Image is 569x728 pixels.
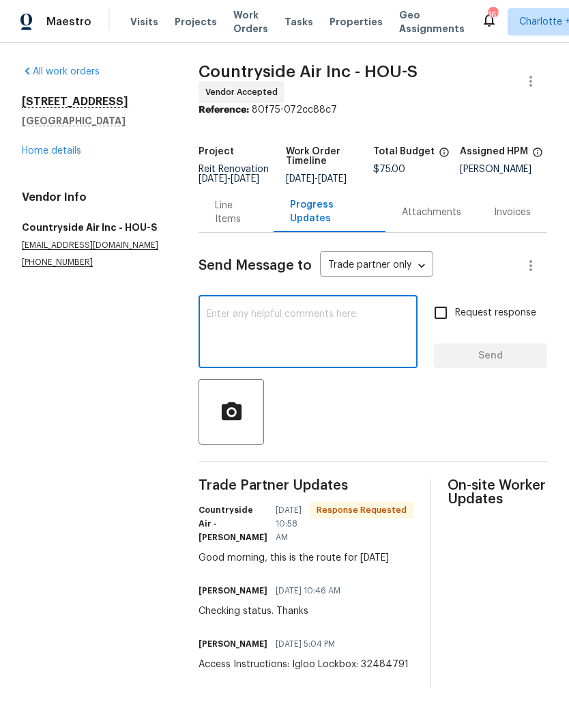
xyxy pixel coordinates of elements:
h4: Vendor Info [22,191,166,204]
span: [DATE] 10:46 AM [276,584,340,598]
span: [DATE] [318,174,347,184]
span: Request response [455,306,536,320]
span: Response Requested [311,503,412,517]
h5: Total Budget [373,147,435,156]
span: Trade Partner Updates [199,479,413,492]
h6: Countryside Air - [PERSON_NAME] [199,503,267,544]
span: Countryside Air Inc - HOU-S [199,64,418,80]
a: Home details [22,146,81,156]
b: Reference: [199,105,249,115]
span: [DATE] [199,174,227,184]
span: [DATE] 5:04 PM [276,637,335,651]
span: [DATE] [286,174,315,184]
span: Maestro [46,15,91,29]
span: [DATE] [231,174,259,184]
div: Checking status. Thanks [199,604,349,618]
span: Work Orders [233,8,268,36]
h5: Countryside Air Inc - HOU-S [22,221,166,234]
span: The total cost of line items that have been proposed by Opendoor. This sum includes line items th... [439,147,450,165]
span: Geo Assignments [399,8,465,36]
h5: Project [199,147,234,156]
span: $75.00 [373,165,405,174]
h5: Assigned HPM [460,147,528,156]
div: Invoices [494,206,531,219]
span: Vendor Accepted [205,85,283,99]
div: Line Items [215,199,257,226]
span: Send Message to [199,259,312,272]
div: Good morning, this is the route for [DATE] [199,551,413,565]
h6: [PERSON_NAME] [199,637,267,651]
div: 161 [488,8,497,22]
h6: [PERSON_NAME] [199,584,267,598]
div: Progress Updates [290,198,369,225]
div: Access Instructions: Igloo Lockbox: 32484791 [199,658,409,671]
span: The hpm assigned to this work order. [532,147,543,165]
span: - [199,174,259,184]
span: - [286,174,347,184]
div: 80f75-072cc88c7 [199,103,547,117]
span: [DATE] 10:58 AM [276,503,302,544]
span: On-site Worker Updates [448,479,547,506]
div: Trade partner only [320,255,433,277]
a: All work orders [22,67,100,76]
span: Projects [175,15,217,29]
div: [PERSON_NAME] [460,165,547,174]
span: Properties [330,15,383,29]
span: Reit Renovation [199,165,269,184]
h5: Work Order Timeline [286,147,373,166]
span: Visits [130,15,158,29]
div: Attachments [402,206,461,219]
span: Tasks [284,17,313,27]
